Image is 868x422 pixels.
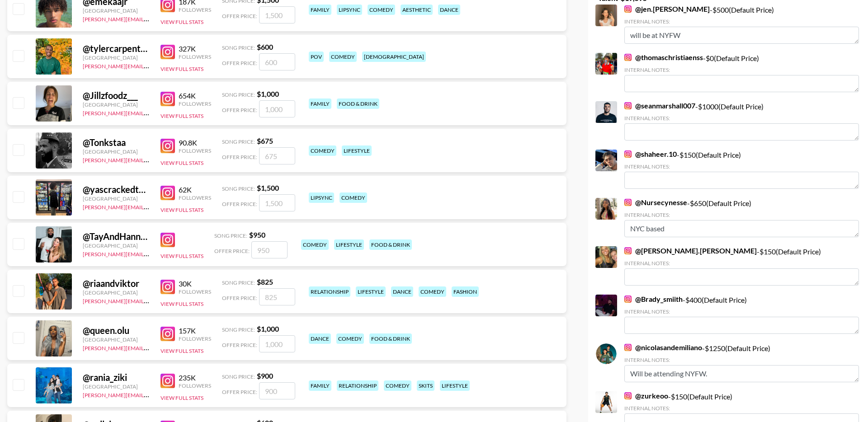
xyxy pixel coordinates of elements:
div: [DEMOGRAPHIC_DATA] [362,52,426,62]
div: lifestyle [342,145,372,156]
img: Instagram [624,5,632,13]
div: [GEOGRAPHIC_DATA] [83,383,150,390]
a: [PERSON_NAME][EMAIL_ADDRESS][DOMAIN_NAME] [83,202,217,211]
img: Instagram [624,54,632,61]
div: Followers [179,6,211,13]
textarea: will be at NYFW [624,27,859,44]
input: 900 [259,382,295,399]
img: Instagram [160,280,175,294]
div: @ rania_ziki [83,372,150,383]
input: 1,500 [259,194,295,211]
a: @thomaschristiaenss [624,53,703,62]
input: 1,000 [259,100,295,117]
button: View Full Stats [160,113,203,119]
div: [GEOGRAPHIC_DATA] [83,7,150,14]
div: 235K [179,373,211,382]
div: - $ 150 (Default Price) [624,150,859,189]
strong: $ 600 [257,42,273,51]
div: @ tylercarpenteer [83,43,150,54]
input: 675 [259,147,295,164]
a: [PERSON_NAME][EMAIL_ADDRESS][DOMAIN_NAME] [83,390,217,399]
div: @ TayAndHannahh [83,231,150,242]
div: [GEOGRAPHIC_DATA] [83,242,150,249]
span: Offer Price: [222,201,257,207]
div: @ Jillzfoodz___ [83,90,150,101]
div: lifestyle [440,380,470,391]
div: - $ 1250 (Default Price) [624,343,859,382]
a: @zurkeoo [624,391,668,400]
div: comedy [419,286,446,297]
div: fashion [452,286,479,297]
a: [PERSON_NAME][EMAIL_ADDRESS][DOMAIN_NAME] [83,343,217,352]
img: Instagram [624,344,632,351]
input: 825 [259,288,295,305]
div: Followers [179,194,211,201]
div: - $ 500 (Default Price) [624,5,859,44]
span: Song Price: [222,185,255,192]
img: Instagram [160,327,175,341]
div: skits [417,380,434,391]
a: [PERSON_NAME][EMAIL_ADDRESS][DOMAIN_NAME] [83,296,217,305]
input: 950 [251,241,288,258]
span: Offer Price: [222,389,257,395]
span: Offer Price: [222,154,257,160]
div: dance [438,5,460,15]
a: [PERSON_NAME][EMAIL_ADDRESS][DOMAIN_NAME] [83,108,217,117]
div: @ riaandviktor [83,278,150,289]
a: [PERSON_NAME][EMAIL_ADDRESS][DOMAIN_NAME] [83,155,217,164]
div: - $ 1000 (Default Price) [624,101,859,141]
div: lifestyle [356,286,386,297]
div: - $ 400 (Default Price) [624,295,859,334]
textarea: NYC based [624,220,859,237]
div: Internal Notes: [624,66,859,73]
div: [GEOGRAPHIC_DATA] [83,336,150,343]
div: Internal Notes: [624,405,859,412]
div: [GEOGRAPHIC_DATA] [83,195,150,202]
span: Song Price: [222,91,255,98]
img: Instagram [624,295,632,303]
div: pov [309,52,324,62]
textarea: Will be attending NYFW. [624,365,859,382]
img: Instagram [160,139,175,153]
img: Instagram [160,92,175,106]
strong: $ 1,000 [257,89,279,98]
div: lipsync [309,192,334,203]
div: food & drink [369,333,412,344]
a: @seanmarshall007 [624,101,695,110]
span: Song Price: [222,326,255,333]
div: family [309,380,331,391]
div: 654K [179,91,211,100]
div: comedy [309,145,336,156]
div: - $ 650 (Default Price) [624,198,859,237]
img: Instagram [624,392,632,399]
div: food & drink [369,239,412,250]
div: Internal Notes: [624,163,859,170]
div: dance [391,286,413,297]
span: Offer Price: [222,60,257,66]
div: Followers [179,335,211,342]
div: [GEOGRAPHIC_DATA] [83,54,150,61]
div: lifestyle [334,239,364,250]
img: Instagram [160,374,175,388]
div: Internal Notes: [624,260,859,267]
button: View Full Stats [160,300,203,307]
div: [GEOGRAPHIC_DATA] [83,289,150,296]
span: Song Price: [222,279,255,286]
div: comedy [301,239,329,250]
button: View Full Stats [160,347,203,354]
button: View Full Stats [160,253,203,259]
input: 1,500 [259,6,295,23]
div: relationship [337,380,378,391]
span: Offer Price: [214,248,250,254]
div: - $ 150 (Default Price) [624,246,859,286]
div: Internal Notes: [624,308,859,315]
div: @ yascrackedthat [83,184,150,195]
button: View Full Stats [160,66,203,72]
a: @[PERSON_NAME].[PERSON_NAME] [624,246,757,255]
div: Internal Notes: [624,211,859,218]
span: Offer Price: [222,13,257,19]
a: @jen.[PERSON_NAME] [624,5,710,14]
button: View Full Stats [160,206,203,213]
strong: $ 675 [257,136,273,145]
a: @nicolasandemiliano [624,343,702,352]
